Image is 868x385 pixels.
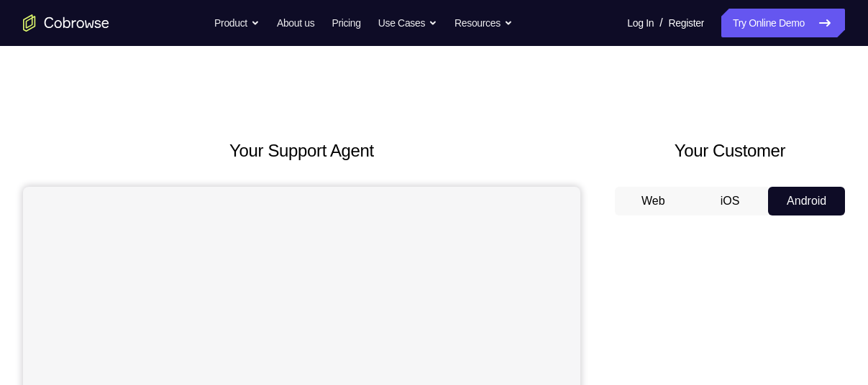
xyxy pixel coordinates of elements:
button: Resources [454,9,513,37]
a: Register [669,9,704,37]
a: Log In [627,9,654,37]
a: About us [277,9,314,37]
button: Product [214,9,260,37]
a: Try Online Demo [721,9,845,37]
span: / [659,14,662,32]
button: Android [768,187,845,215]
a: Pricing [332,9,360,37]
a: Go to the home page [23,14,109,32]
button: Web [615,187,692,215]
button: iOS [692,187,769,215]
h2: Your Customer [615,138,845,164]
button: Use Cases [378,9,437,37]
h2: Your Support Agent [23,138,580,164]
